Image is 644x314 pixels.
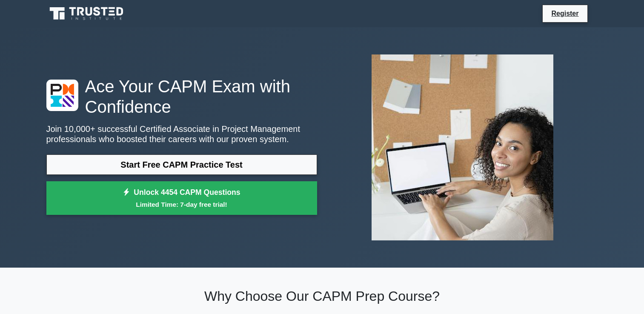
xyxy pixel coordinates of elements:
[46,154,317,175] a: Start Free CAPM Practice Test
[46,76,317,117] h1: Ace Your CAPM Exam with Confidence
[46,124,317,144] p: Join 10,000+ successful Certified Associate in Project Management professionals who boosted their...
[46,288,598,304] h2: Why Choose Our CAPM Prep Course?
[46,181,317,215] a: Unlock 4454 CAPM QuestionsLimited Time: 7-day free trial!
[57,200,306,209] small: Limited Time: 7-day free trial!
[546,8,584,19] a: Register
